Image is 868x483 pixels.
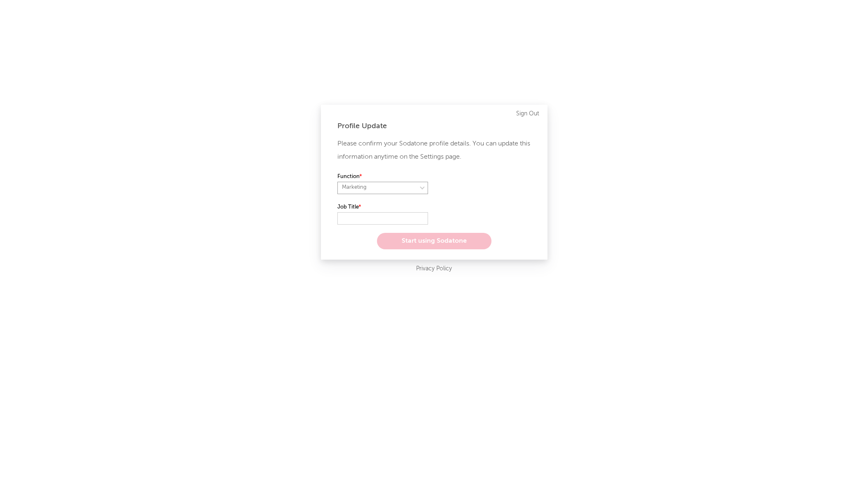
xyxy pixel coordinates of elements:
label: Job Title [337,202,428,212]
div: Profile Update [337,121,531,131]
a: Sign Out [516,109,539,119]
button: Start using Sodatone [377,233,491,249]
a: Privacy Policy [416,264,452,274]
label: Function [337,172,428,182]
p: Please confirm your Sodatone profile details. You can update this information anytime on the Sett... [337,137,531,164]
